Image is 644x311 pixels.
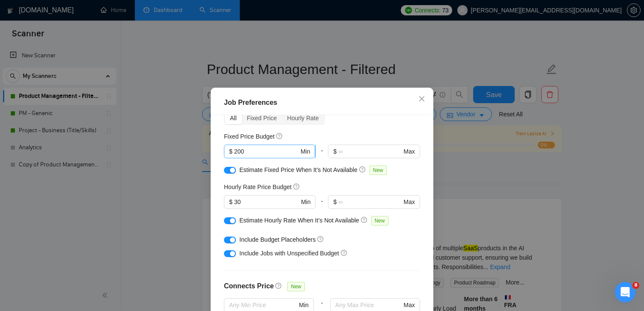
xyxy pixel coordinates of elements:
span: question-circle [276,133,283,139]
span: New [371,216,388,225]
span: question-circle [293,183,300,190]
span: Include Budget Placeholders [239,236,316,243]
span: Max [404,197,415,207]
span: Min [299,300,309,310]
div: Job Preferences [224,98,420,108]
span: question-circle [361,216,368,223]
div: - [316,195,328,216]
input: Any Max Price [335,300,402,310]
span: question-circle [359,166,366,173]
div: Hourly Rate [282,112,324,124]
input: ∞ [338,197,402,207]
span: $ [229,147,233,156]
span: Include Jobs with Unspecified Budget [239,250,339,257]
span: $ [229,197,233,207]
span: Max [404,147,415,156]
span: Min [301,147,310,156]
span: 8 [632,282,639,289]
iframe: Intercom live chat [615,282,635,302]
span: New [370,166,387,175]
span: question-circle [275,282,282,289]
span: Min [301,197,311,207]
span: $ [333,147,337,156]
div: All [225,112,242,124]
button: Close [410,88,433,111]
span: question-circle [341,249,348,256]
h5: Fixed Price Budget [224,132,274,141]
div: - [316,145,328,165]
h5: Hourly Rate Price Budget [224,182,292,192]
h4: Connects Price [224,281,274,291]
input: ∞ [338,147,402,156]
span: Estimate Hourly Rate When It’s Not Available [239,217,359,224]
div: Fixed Price [242,112,282,124]
span: Estimate Fixed Price When It’s Not Available [239,166,358,173]
input: 0 [234,197,299,207]
input: Any Min Price [229,300,297,310]
span: Max [404,300,415,310]
span: question-circle [317,236,324,243]
span: close [418,95,425,102]
span: New [287,282,304,291]
span: $ [333,197,337,207]
input: 0 [234,147,299,156]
